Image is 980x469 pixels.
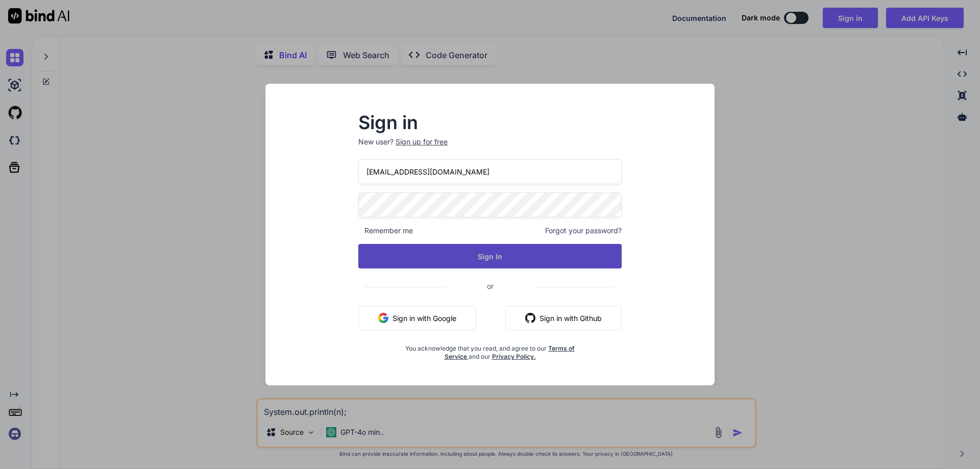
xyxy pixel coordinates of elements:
[396,137,448,147] div: Sign up for free
[545,226,622,236] span: Forgot your password?
[402,338,578,361] div: You acknowledge that you read, and agree to our and our
[358,226,413,236] span: Remember me
[525,313,535,323] img: github
[358,159,622,184] input: Login or Email
[492,353,536,360] a: Privacy Policy.
[446,274,534,299] span: or
[358,244,622,268] button: Sign In
[505,306,622,330] button: Sign in with Github
[358,114,622,131] h2: Sign in
[358,137,622,159] p: New user?
[358,306,476,330] button: Sign in with Google
[378,313,388,323] img: google
[445,344,575,360] a: Terms of Service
